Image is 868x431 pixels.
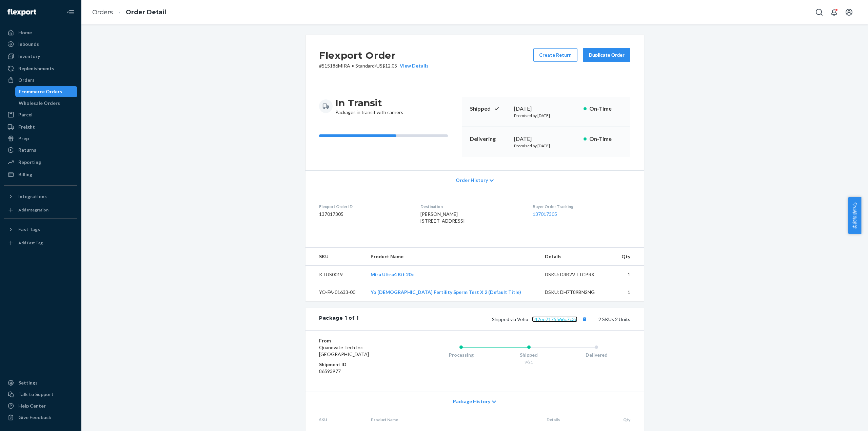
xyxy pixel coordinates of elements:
div: Inventory [18,53,40,60]
a: Parcel [4,109,77,120]
p: # 515186MIRA / US$12.05 [319,62,429,69]
button: Integrations [4,191,77,202]
p: Delivering [470,135,509,143]
a: Billing [4,169,77,180]
span: Quanovate Tech Inc [GEOGRAPHIC_DATA] [319,344,369,357]
a: Talk to Support [4,389,77,400]
dt: Destination [420,204,521,209]
a: Ecommerce Orders [15,86,78,97]
a: Reporting [4,157,77,168]
a: Add Fast Tag [4,238,77,248]
a: Home [4,27,77,38]
th: SKU [305,248,365,266]
div: Help Center [18,402,46,409]
button: 卖家帮助中心 [848,197,861,234]
button: Give Feedback [4,412,77,423]
div: Fast Tags [18,226,40,233]
button: Create Return [533,48,577,62]
th: Product Name [366,411,541,428]
p: On-Time [589,105,622,113]
div: Replenishments [18,65,54,72]
div: Returns [18,147,36,153]
div: Add Fast Tag [18,240,43,246]
div: Inbounds [18,41,39,48]
a: Inbounds [4,39,77,50]
div: Ecommerce Orders [19,88,62,95]
a: Freight [4,121,77,132]
div: Orders [18,77,35,83]
a: Orders [4,75,77,86]
h3: In Transit [335,97,403,109]
td: KTUS0019 [305,266,365,284]
span: [PERSON_NAME] [STREET_ADDRESS] [420,211,465,224]
button: Fast Tags [4,224,77,235]
th: Qty [614,248,644,266]
div: Processing [427,352,495,358]
div: Reporting [18,159,41,166]
button: Copy tracking number [580,315,589,323]
button: View Details [397,62,429,69]
a: Replenishments [4,63,77,74]
div: Delivered [563,352,630,358]
div: Home [18,29,32,36]
div: Prep [18,135,29,142]
a: b47ee7175566c7c3e [532,316,577,322]
a: Help Center [4,400,77,411]
td: 1 [614,266,644,284]
div: 9/21 [495,359,563,365]
div: Talk to Support [18,391,54,398]
a: Inventory [4,51,77,62]
span: Package History [453,398,490,405]
span: • [352,63,354,69]
dt: Shipment ID [319,361,400,368]
p: Shipped [470,105,509,113]
div: Add Integration [18,207,48,213]
a: Prep [4,133,77,144]
th: Qty [615,411,644,428]
a: Wholesale Orders [15,98,78,109]
div: Packages in transit with carriers [335,97,403,116]
button: Open notifications [827,5,841,19]
dd: 137017305 [319,211,410,218]
a: Settings [4,377,77,388]
div: 2 SKUs 2 Units [359,315,630,323]
div: Package 1 of 1 [319,315,359,323]
span: Standard [355,63,375,69]
dd: 86593977 [319,368,400,375]
button: Open Search Box [812,5,826,19]
img: Flexport logo [7,9,36,16]
a: Order Detail [126,8,166,16]
p: Promised by [DATE] [514,113,578,118]
dt: Buyer Order Tracking [533,204,630,209]
th: Product Name [365,248,539,266]
a: Yo [DEMOGRAPHIC_DATA] Fertility Sperm Test X 2 (Default Title) [371,289,521,295]
div: Give Feedback [18,414,51,421]
button: Duplicate Order [583,48,630,62]
td: 1 [614,283,644,301]
p: On-Time [589,135,622,143]
th: SKU [305,411,366,428]
div: Billing [18,171,32,178]
p: Promised by [DATE] [514,143,578,149]
div: Wholesale Orders [19,100,60,107]
div: Shipped [495,352,563,358]
div: Duplicate Order [589,52,625,58]
a: Returns [4,145,77,155]
div: [DATE] [514,135,578,143]
a: Mira Ultra4 Kit 20x [371,271,414,277]
div: DSKU: D3B2VTTCPRX [545,271,609,278]
a: Add Integration [4,205,77,215]
th: Details [539,248,614,266]
button: Close Navigation [64,5,77,19]
span: Shipped via Veho [492,316,589,322]
a: 137017305 [533,211,557,217]
th: Details [541,411,616,428]
div: Parcel [18,111,33,118]
button: Open account menu [842,5,856,19]
span: Order History [456,177,488,184]
td: YO-FA-01633-00 [305,283,365,301]
div: Settings [18,379,38,386]
ol: breadcrumbs [87,2,172,22]
a: Orders [92,8,113,16]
